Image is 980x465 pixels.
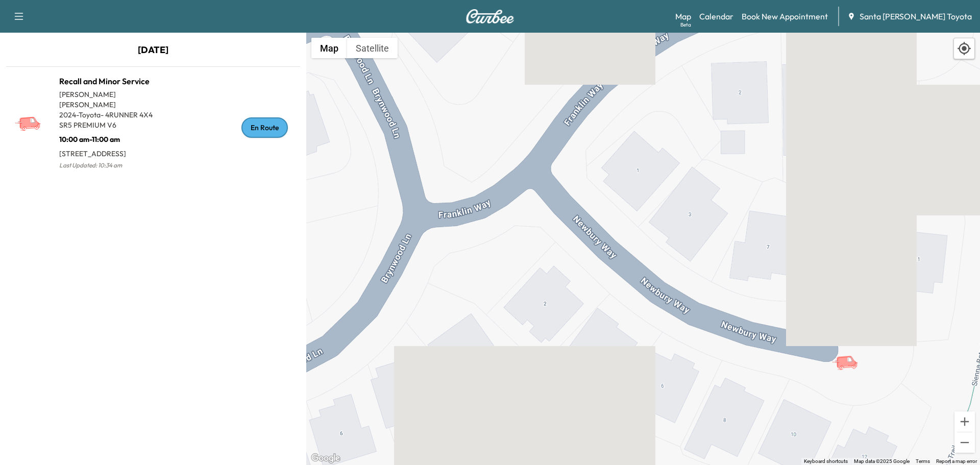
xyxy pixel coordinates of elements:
[699,10,733,22] a: Calendar
[241,117,288,138] div: En Route
[465,9,514,23] img: Curbee Logo
[953,38,975,59] div: Recenter map
[936,458,977,464] a: Report a map error
[742,10,828,22] a: Book New Appointment
[854,458,910,464] span: Map data ©2025 Google
[59,89,153,110] p: [PERSON_NAME] [PERSON_NAME]
[954,432,975,453] button: Zoom out
[59,130,153,144] p: 10:00 am - 11:00 am
[831,345,867,362] gmp-advanced-marker: Recall and Minor Service
[680,21,691,29] div: Beta
[804,458,848,465] button: Keyboard shortcuts
[347,38,398,58] button: Show satellite imagery
[59,144,153,159] p: [STREET_ADDRESS]
[309,452,342,465] a: Open this area in Google Maps (opens a new window)
[309,452,342,465] img: Google
[675,10,691,22] a: MapBeta
[59,110,153,130] p: 2024 - Toyota - 4RUNNER 4X4 SR5 PREMIUM V6
[311,38,347,58] button: Show street map
[954,411,975,432] button: Zoom in
[59,159,153,172] p: Last Updated: 10:34 am
[59,75,153,87] h1: Recall and Minor Service
[860,10,972,22] span: Santa [PERSON_NAME] Toyota
[916,458,930,464] a: Terms (opens in new tab)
